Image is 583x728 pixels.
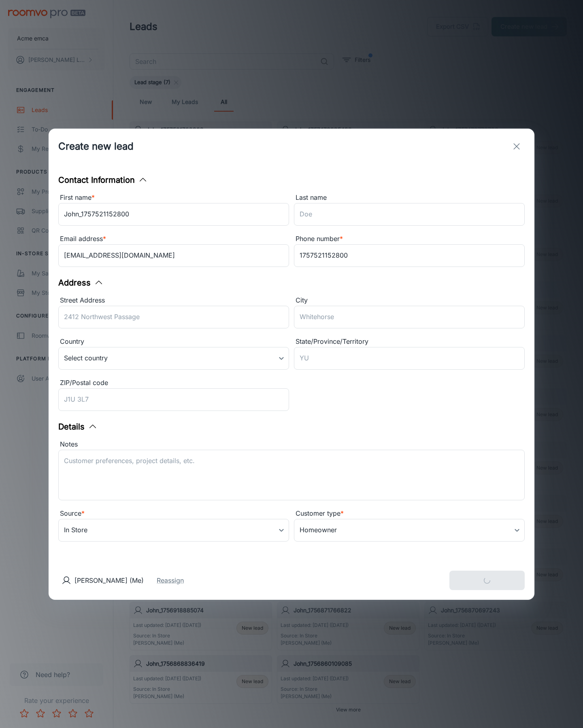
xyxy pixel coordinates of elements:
[509,138,525,154] button: exit
[58,277,104,289] button: Address
[157,576,184,585] button: Reassign
[294,336,525,347] div: State/Province/Territory
[58,508,289,519] div: Source
[74,576,144,585] p: [PERSON_NAME] (Me)
[58,234,289,244] div: Email address
[58,519,289,542] div: In Store
[58,244,289,267] input: myname@example.com
[58,378,289,388] div: ZIP/Postal code
[294,193,525,203] div: Last name
[58,421,98,433] button: Details
[294,234,525,244] div: Phone number
[58,295,289,306] div: Street Address
[58,174,148,186] button: Contact Information
[294,203,525,226] input: Doe
[294,295,525,306] div: City
[294,306,525,328] input: Whitehorse
[294,244,525,267] input: +1 439-123-4567
[58,336,289,347] div: Country
[294,347,525,370] input: YU
[58,347,289,370] div: Select country
[294,519,525,542] div: Homeowner
[58,306,289,328] input: 2412 Northwest Passage
[58,439,525,450] div: Notes
[58,193,289,203] div: First name
[294,508,525,519] div: Customer type
[58,388,289,411] input: J1U 3L7
[58,139,134,154] h1: Create new lead
[58,203,289,226] input: John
